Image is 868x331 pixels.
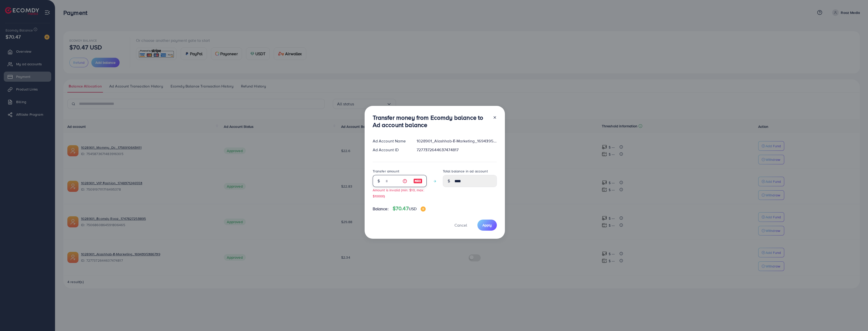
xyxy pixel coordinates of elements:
img: image [413,178,422,184]
h3: Transfer money from Ecomdy balance to Ad account balance [373,114,489,129]
span: Apply [482,223,492,228]
div: Ad Account Name [369,138,413,144]
span: USD [409,206,417,212]
span: Balance: [373,206,389,212]
label: Total balance in ad account [443,169,488,174]
h4: $70.47 [393,205,426,212]
div: 7277372644637474817 [413,147,501,153]
span: Cancel [454,222,467,228]
small: Amount is invalid (min: $10, max: $10000) [373,188,424,198]
div: Ad Account ID [369,147,413,153]
button: Apply [477,220,497,230]
div: 1028901_Alashhab-E-Marketing_1694395386739 [413,138,501,144]
button: Cancel [448,220,473,230]
label: Transfer amount [373,169,399,174]
img: image [421,206,426,212]
iframe: Chat [847,308,864,327]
